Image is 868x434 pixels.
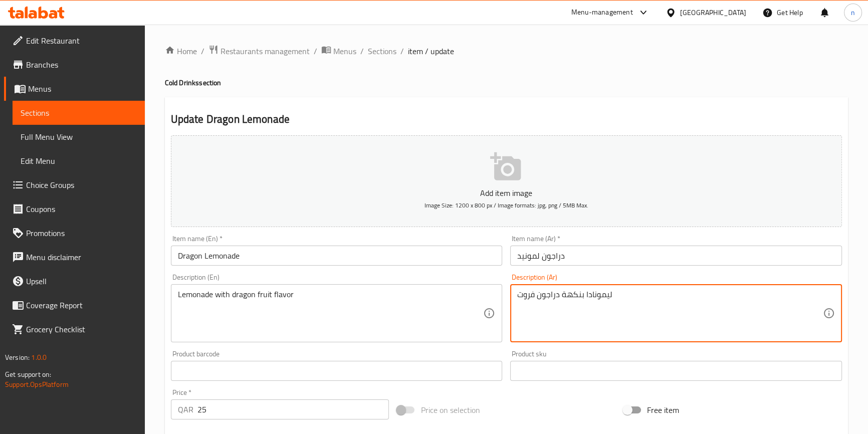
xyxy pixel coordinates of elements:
[171,135,842,227] button: Add item imageImage Size: 1200 x 800 px / Image formats: jpg, png / 5MB Max.
[28,83,137,95] span: Menus
[4,173,145,197] a: Choice Groups
[4,197,145,221] a: Coupons
[171,112,842,127] h2: Update Dragon Lemonade
[4,293,145,317] a: Coverage Report
[5,351,30,364] span: Version:
[26,299,137,311] span: Coverage Report
[26,203,137,215] span: Coupons
[21,107,137,119] span: Sections
[647,404,679,416] span: Free item
[851,7,855,18] span: n
[314,45,317,57] li: /
[4,245,145,269] a: Menu disclaimer
[400,45,404,57] li: /
[4,53,145,77] a: Branches
[26,179,137,191] span: Choice Groups
[4,269,145,293] a: Upsell
[510,361,842,381] input: Please enter product sku
[26,35,137,47] span: Edit Restaurant
[26,275,137,287] span: Upsell
[4,317,145,341] a: Grocery Checklist
[178,403,193,415] p: QAR
[165,45,848,58] nav: breadcrumb
[360,45,364,57] li: /
[571,7,633,19] div: Menu-management
[186,187,826,199] p: Add item image
[510,246,842,266] input: Enter name Ar
[424,199,588,211] span: Image Size: 1200 x 800 px / Image formats: jpg, png / 5MB Max.
[517,290,823,337] textarea: ليمونادا بنكهة دراجون فروت
[208,45,310,58] a: Restaurants management
[13,149,145,173] a: Edit Menu
[13,125,145,149] a: Full Menu View
[26,251,137,263] span: Menu disclaimer
[4,221,145,245] a: Promotions
[21,131,137,143] span: Full Menu View
[165,78,848,88] h4: Cold Drinks section
[420,404,480,416] span: Price on selection
[171,361,503,381] input: Please enter product barcode
[26,227,137,239] span: Promotions
[197,399,389,419] input: Please enter price
[165,45,197,57] a: Home
[333,45,356,57] span: Menus
[13,101,145,125] a: Sections
[221,45,310,57] span: Restaurants management
[368,45,396,57] a: Sections
[680,7,746,18] div: [GEOGRAPHIC_DATA]
[201,45,204,57] li: /
[4,29,145,53] a: Edit Restaurant
[171,246,503,266] input: Enter name En
[4,77,145,101] a: Menus
[178,290,484,337] textarea: Lemonade with dragon fruit flavor
[21,155,137,167] span: Edit Menu
[5,368,51,381] span: Get support on:
[321,45,356,58] a: Menus
[5,378,69,391] a: Support.OpsPlatform
[26,59,137,71] span: Branches
[31,351,47,364] span: 1.0.0
[26,323,137,335] span: Grocery Checklist
[408,45,454,57] span: item / update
